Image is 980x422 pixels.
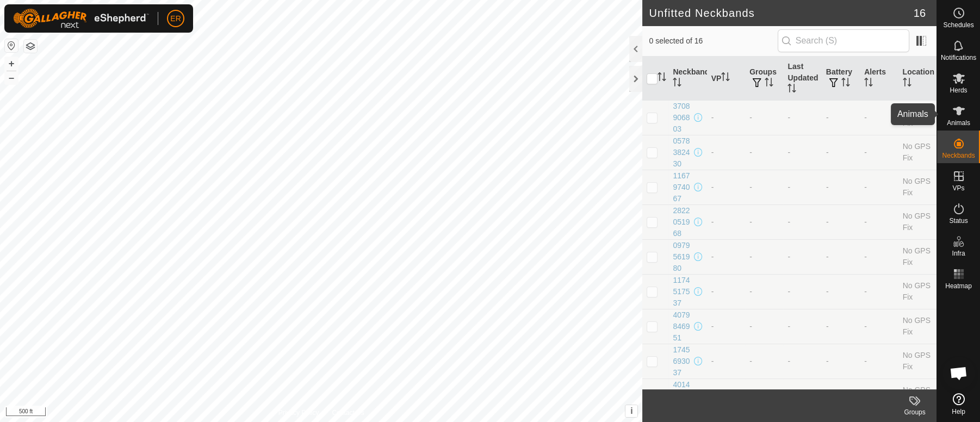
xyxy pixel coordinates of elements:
[898,274,936,309] td: No GPS Fix
[941,54,976,61] span: Notifications
[943,22,973,28] span: Schedules
[745,378,783,413] td: -
[13,9,149,28] img: Gallagher Logo
[952,250,965,257] span: Infra
[745,239,783,274] td: -
[783,57,821,101] th: Last Updated
[952,408,965,415] span: Help
[787,113,790,122] span: -
[822,100,860,135] td: -
[745,57,783,101] th: Groups
[898,239,936,274] td: No GPS Fix
[711,322,714,331] app-display-virtual-paddock-transition: -
[711,357,714,365] app-display-virtual-paddock-transition: -
[711,252,714,261] app-display-virtual-paddock-transition: -
[668,57,706,101] th: Neckband
[765,79,773,88] p-sorticon: Activate to sort
[649,7,913,20] h2: Unfitted Neckbands
[864,79,873,88] p-sorticon: Activate to sort
[170,13,181,24] span: ER
[778,29,909,52] input: Search (S)
[947,120,970,126] span: Animals
[787,357,790,365] span: -
[5,71,18,84] button: –
[952,185,964,191] span: VPs
[860,100,898,135] td: -
[649,35,777,47] span: 0 selected of 16
[914,5,926,21] span: 16
[822,204,860,239] td: -
[822,239,860,274] td: -
[898,100,936,135] td: No GPS Fix
[949,218,967,224] span: Status
[787,148,790,157] span: -
[711,148,714,157] app-display-virtual-paddock-transition: -
[942,152,975,159] span: Neckbands
[860,309,898,344] td: -
[860,239,898,274] td: -
[745,100,783,135] td: -
[787,252,790,261] span: -
[787,218,790,226] span: -
[787,322,790,331] span: -
[860,344,898,378] td: -
[898,170,936,204] td: No GPS Fix
[787,85,796,94] p-sorticon: Activate to sort
[822,170,860,204] td: -
[903,79,911,88] p-sorticon: Activate to sort
[898,204,936,239] td: No GPS Fix
[278,408,319,418] a: Privacy Policy
[860,274,898,309] td: -
[673,170,691,204] div: 1167974067
[822,135,860,170] td: -
[658,74,666,83] p-sorticon: Activate to sort
[822,344,860,378] td: -
[893,407,936,417] div: Groups
[673,344,691,378] div: 1745693037
[630,406,632,415] span: i
[937,389,980,419] a: Help
[673,275,691,309] div: 1174517537
[707,57,745,101] th: VP
[860,378,898,413] td: -
[860,170,898,204] td: -
[625,405,637,417] button: i
[898,135,936,170] td: No GPS Fix
[711,218,714,226] app-display-virtual-paddock-transition: -
[673,309,691,344] div: 4079846951
[950,87,967,94] span: Herds
[673,135,691,170] div: 0578382430
[5,39,18,52] button: Reset Map
[787,287,790,296] span: -
[745,274,783,309] td: -
[721,74,730,83] p-sorticon: Activate to sort
[673,205,691,239] div: 2822051968
[711,183,714,191] app-display-virtual-paddock-transition: -
[745,170,783,204] td: -
[745,309,783,344] td: -
[898,378,936,413] td: No GPS Fix
[745,135,783,170] td: -
[822,57,860,101] th: Battery
[332,408,364,418] a: Contact Us
[787,183,790,191] span: -
[745,344,783,378] td: -
[673,79,681,88] p-sorticon: Activate to sort
[860,135,898,170] td: -
[942,357,975,389] a: Open chat
[24,40,37,53] button: Map Layers
[898,344,936,378] td: No GPS Fix
[5,57,18,70] button: +
[673,101,691,135] div: 3708906803
[898,309,936,344] td: No GPS Fix
[673,240,691,274] div: 0979561980
[673,379,691,413] div: 4014131065
[822,309,860,344] td: -
[822,274,860,309] td: -
[860,57,898,101] th: Alerts
[711,287,714,296] app-display-virtual-paddock-transition: -
[945,283,972,289] span: Heatmap
[898,57,936,101] th: Location
[822,378,860,413] td: -
[711,113,714,122] app-display-virtual-paddock-transition: -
